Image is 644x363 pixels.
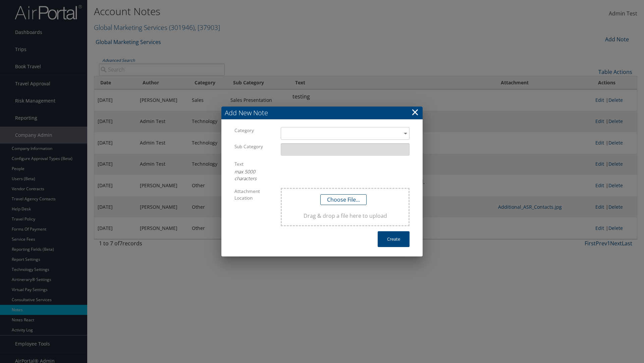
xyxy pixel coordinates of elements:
[221,107,423,119] h3: Add New Note
[320,194,367,205] button: Choose File...
[411,105,419,119] a: ×
[234,143,271,150] label: Sub Category
[234,188,271,202] label: Attachment Location
[281,127,410,139] div: ​
[234,161,271,167] label: Text
[234,127,271,134] label: Category
[287,212,403,220] span: Drag & drop a file here to upload
[234,168,257,182] em: max 5000 characters
[378,231,410,247] button: Create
